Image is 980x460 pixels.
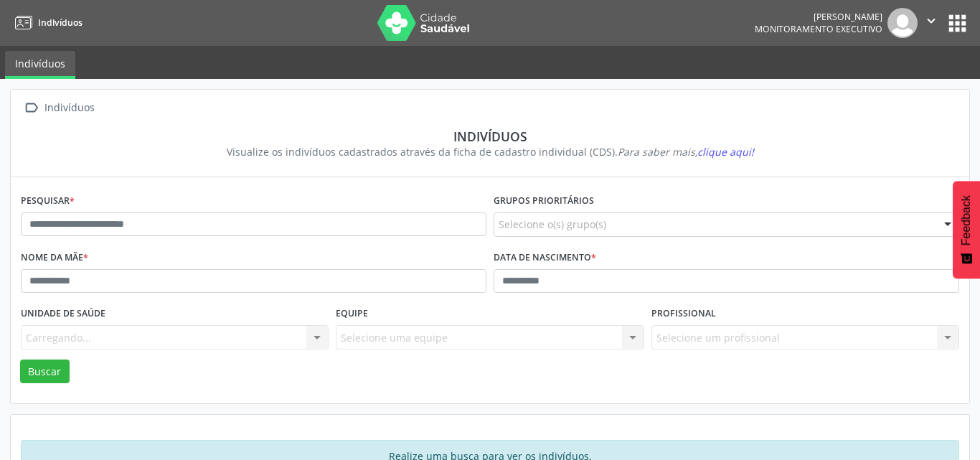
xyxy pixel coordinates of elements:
label: Profissional [651,303,716,325]
a:  Indivíduos [21,98,97,118]
button: apps [945,11,970,36]
i:  [923,13,939,29]
button: Buscar [20,360,70,384]
label: Grupos prioritários [494,190,594,212]
label: Pesquisar [21,190,75,212]
a: Indivíduos [5,51,75,79]
label: Equipe [336,303,368,325]
button: Feedback - Mostrar pesquisa [953,181,980,278]
span: Indivíduos [38,17,83,29]
i:  [21,98,42,118]
button:  [918,8,945,38]
span: clique aqui! [697,145,754,159]
div: Indivíduos [42,98,97,118]
span: Monitoramento Executivo [755,23,882,35]
span: Selecione o(s) grupo(s) [499,217,606,232]
i: Para saber mais, [618,145,754,159]
div: Indivíduos [31,128,949,144]
label: Data de nascimento [494,247,596,269]
div: [PERSON_NAME] [755,11,882,23]
a: Indivíduos [10,11,83,34]
div: Visualize os indivíduos cadastrados através da ficha de cadastro individual (CDS). [31,144,949,159]
img: img [887,8,918,38]
label: Unidade de saúde [21,303,105,325]
label: Nome da mãe [21,247,88,269]
span: Feedback [960,195,973,245]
